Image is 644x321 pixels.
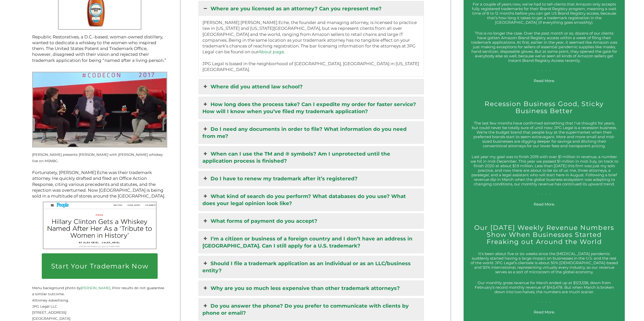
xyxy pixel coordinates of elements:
a: Should I file a trademark application as an individual or as an LLC/business entity? [199,256,424,278]
a: What forms of payment do you accept? [199,214,424,228]
span: [STREET_ADDRESS] [32,310,66,314]
a: Read More. [534,310,555,314]
a: Read More. [534,202,555,207]
p: [PERSON_NAME] [PERSON_NAME] Eche, the founder and managing attorney, is licensed to practice law ... [202,20,420,72]
span: Attorney Advertising. [32,298,69,302]
p: Last year my goal was to finish 2019 with over $1 million in revenue, a number we hit in mid-Dece... [470,155,618,195]
a: What kind of search do you perform? What databases do you use? What does your legal opinion look ... [199,189,424,211]
a: Our [DATE] Weekly Revenue Numbers Show When Businesses Started Freaking out Around the World [474,224,614,245]
img: Rodham Rye People Screenshot [43,202,157,249]
p: Our monthly gross revenue for March ended up at $123,538, down from February’s record monthly rev... [470,281,618,303]
a: Why are you so much less expensive than other trademark attorneys? [199,281,424,295]
p: Fortunately, [PERSON_NAME] Eche was their trademark attorney. He quickly drafted and filed an Off... [32,170,167,199]
a: Recession Business Good, Sticky Business Better [485,100,604,115]
a: When can I use the TM and ® symbols? Am I unprotected until the application process is finished? [199,146,424,168]
a: Where did you attend law school? [199,79,424,94]
p: This is no longer the case. Over the past month or so, dozens of our clients have gotten Amazon B... [470,31,618,72]
a: About page [258,49,284,54]
a: Read More. [534,78,555,83]
a: [PERSON_NAME] [81,286,110,290]
a: I’m a citizen or business of a foreign country and I don’t have an address in [GEOGRAPHIC_DATA]. ... [199,231,424,253]
small: [PERSON_NAME] presents [PERSON_NAME] with [PERSON_NAME] whiskey live on MSNBC. [32,153,163,163]
a: Start Your Trademark Now [42,253,158,279]
span: [GEOGRAPHIC_DATA] [32,316,70,320]
div: Where are you licensed as an attorney? Can you represent me? [199,16,424,76]
a: Do you answer the phone? Do you prefer to communicate with clients by phone or email? [199,299,424,320]
a: Where are you licensed as an attorney? Can you represent me? [199,1,424,16]
p: For a couple of years now, we’ve had to tell clients that Amazon only accepts fully registered tr... [470,2,618,25]
p: Republic Restoratives, a D.C.-based, woman-owned distillery, wanted to dedicate a whiskey to the ... [32,34,167,63]
img: Kara Swisher presents Hillary Clinton with Rodham Rye live on MSNBC. [32,72,167,147]
small: Menu background photo by . Prior results do not guarantee a similar outcome. [32,280,164,296]
a: How long does the process take? Can I expedite my order for faster service? How will I know when ... [199,97,424,119]
a: Do I need any documents in order to file? What information do you need from me? [199,122,424,143]
p: The last few months have confirmed something that I’ve thought for years, but could never be tota... [470,121,618,148]
p: It’s been about five or six weeks since the [MEDICAL_DATA] pandemic suddenly started having a lar... [470,252,618,274]
span: JPG Legal LLC [32,304,57,308]
a: Do I have to renew my trademark after it’s registered? [199,171,424,186]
